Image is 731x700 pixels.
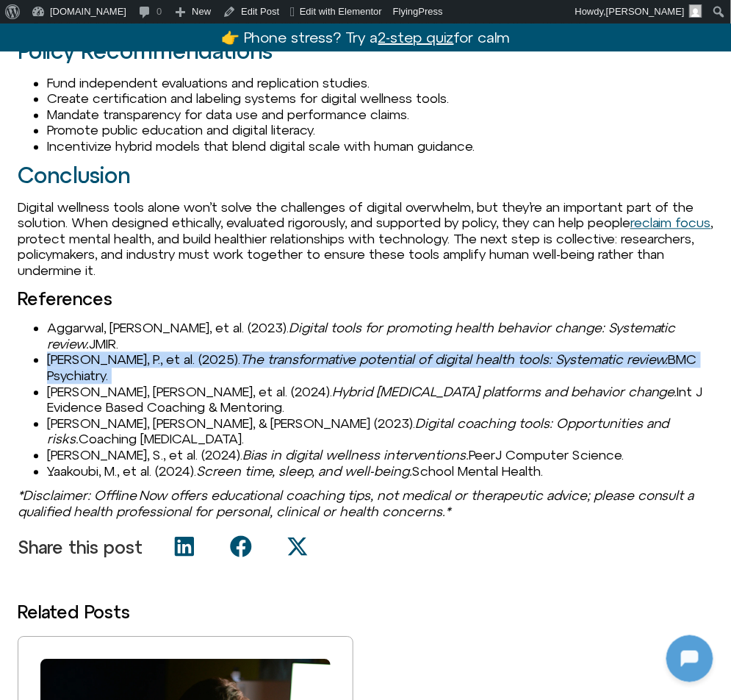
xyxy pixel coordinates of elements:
h2: Policy Recommendations [18,40,713,64]
a: reclaim focus [630,215,711,231]
em: Digital coaching tools: Opportunities and risks. [47,416,669,448]
li: Fund independent evaluations and replication studies. [47,76,713,92]
span: [PERSON_NAME] [606,6,685,17]
li: Create certification and labeling systems for digital wellness tools. [47,91,713,107]
li: [PERSON_NAME], S., et al. (2024). PeerJ Computer Science. [47,448,713,464]
p: Digital wellness tools alone won’t solve the challenges of digital overwhelm, but they’re an impo... [18,200,713,279]
h2: Conclusion [18,164,713,188]
div: Share on linkedin [157,531,214,563]
em: Digital tools for promoting health behavior change: Systematic review. [47,321,676,352]
li: [PERSON_NAME], P., et al. (2025). BMC Psychiatry. [47,352,713,384]
li: Yaakoubi, M., et al. (2024). School Mental Health. [47,464,713,480]
li: Mandate transparency for data use and performance claims. [47,107,713,124]
em: Screen time, sleep, and well-being. [196,464,412,479]
h3: Related Posts [18,603,713,622]
iframe: Botpress [666,635,713,682]
a: 👉 Phone stress? Try a2-step quizfor calm [221,29,511,46]
li: [PERSON_NAME], [PERSON_NAME], & [PERSON_NAME] (2023). Coaching [MEDICAL_DATA]. [47,416,713,448]
li: Incentivize hybrid models that blend digital scale with human guidance. [47,139,713,155]
div: Share on facebook [214,531,270,563]
div: Share on x-twitter [270,531,327,563]
span: Edit with Elementor [300,6,382,17]
li: Promote public education and digital literacy. [47,123,713,139]
em: The transformative potential of digital health tools: Systematic review. [240,352,669,368]
h3: References [18,290,713,309]
em: Bias in digital wellness interventions. [242,448,469,463]
u: 2-step quiz [378,29,454,46]
em: *Disclaimer: Offline Now offers educational coaching tips, not medical or therapeutic advice; ple... [18,488,694,520]
p: Share this post [18,538,143,557]
li: Aggarwal, [PERSON_NAME], et al. (2023). JMIR. [47,321,713,352]
li: [PERSON_NAME], [PERSON_NAME], et al. (2024). Int J Evidence Based Coaching & Mentoring. [47,385,713,416]
em: Hybrid [MEDICAL_DATA] platforms and behavior change. [332,385,677,400]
